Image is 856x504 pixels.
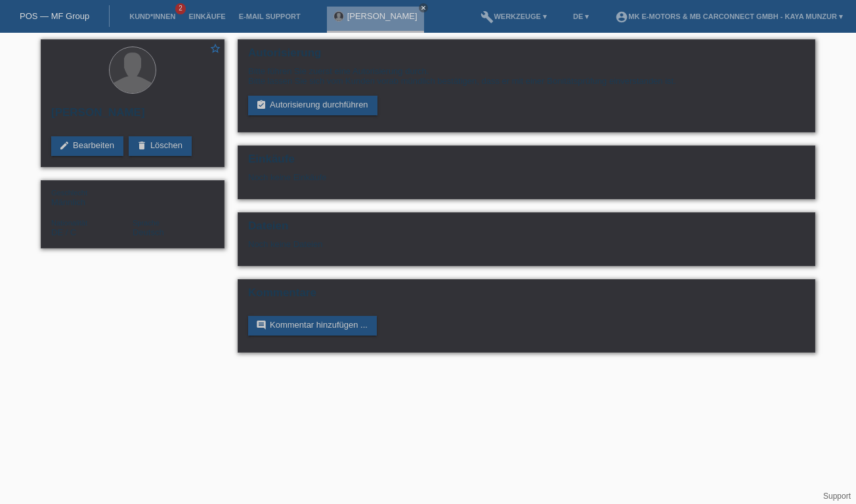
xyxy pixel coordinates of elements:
[51,136,123,156] a: editBearbeiten
[232,12,307,20] a: E-Mail Support
[248,96,377,115] a: assignment_turned_inAutorisierung durchführen
[248,239,649,249] div: Noch keine Dateien
[175,3,186,14] span: 2
[20,11,89,21] a: POS — MF Group
[137,140,147,151] i: delete
[182,12,232,20] a: Einkäufe
[51,187,133,207] div: Männlich
[51,219,87,227] span: Nationalität
[419,3,428,12] a: close
[51,227,76,237] span: Deutschland / C / 01.07.2005
[248,172,805,192] div: Noch keine Einkäufe
[609,12,849,20] a: account_circleMK E-MOTORS & MB CarConnect GmbH - Kaya Munzur ▾
[823,492,851,501] a: Support
[133,219,160,227] span: Sprache
[248,316,377,336] a: commentKommentar hinzufügen ...
[256,320,267,330] i: comment
[256,100,267,110] i: assignment_turned_in
[209,43,221,56] a: star_border
[248,47,805,66] h2: Autorisierung
[248,286,805,306] h2: Kommentare
[123,12,182,20] a: Kund*innen
[248,220,805,239] h2: Dateien
[420,5,427,11] i: close
[133,227,164,237] span: Deutsch
[567,12,595,20] a: DE ▾
[129,136,192,156] a: deleteLöschen
[347,11,417,21] a: [PERSON_NAME]
[51,189,87,197] span: Geschlecht
[481,10,494,24] i: build
[248,153,805,172] h2: Einkäufe
[474,12,553,20] a: buildWerkzeuge ▾
[209,43,221,54] i: star_border
[51,106,214,126] h2: [PERSON_NAME]
[248,66,805,86] div: Bitte führen Sie zuerst eine Autorisierung durch. Bitte lassen Sie sich vom Kunden vorab mündlich...
[59,140,70,151] i: edit
[615,10,628,24] i: account_circle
